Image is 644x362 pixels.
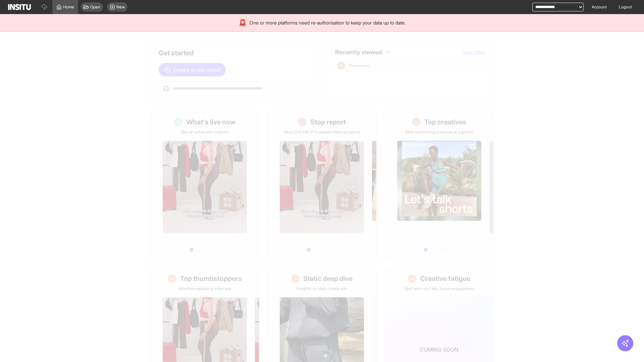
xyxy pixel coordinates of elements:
span: Open [90,4,100,10]
img: Logo [8,4,31,10]
span: New [116,4,125,10]
span: Home [63,4,74,10]
div: 🚨 [238,18,247,27]
span: One or more platforms need re-authorisation to keep your data up to date. [250,19,406,26]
